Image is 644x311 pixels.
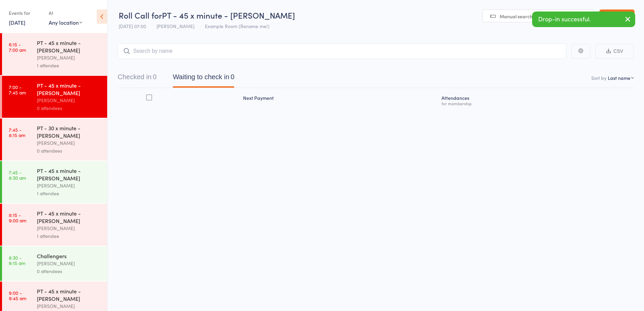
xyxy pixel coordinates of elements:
input: Search by name [118,43,566,59]
span: Roll Call for [119,9,162,21]
button: CSV [595,44,634,59]
div: PT - 45 x minute - [PERSON_NAME] [37,287,101,302]
div: Drop-in successful. [532,12,635,27]
a: Exit roll call [599,9,635,23]
button: Checked in0 [118,70,157,88]
div: 0 attendees [37,104,101,112]
div: 0 attendees [37,267,101,275]
span: PT - 45 x minute - [PERSON_NAME] [162,9,295,21]
time: 7:00 - 7:45 am [9,84,26,95]
a: 7:45 -8:30 amPT - 45 x minute - [PERSON_NAME][PERSON_NAME]1 attendee [2,161,107,203]
a: 7:45 -8:15 amPT - 30 x minute - [PERSON_NAME][PERSON_NAME]0 attendees [2,118,107,160]
div: 1 attendee [37,62,101,69]
a: 7:00 -7:45 amPT - 45 x minute - [PERSON_NAME][PERSON_NAME]0 attendees [2,76,107,118]
label: Sort by [591,74,606,81]
div: [PERSON_NAME] [37,139,101,147]
time: 6:15 - 7:00 am [9,42,26,52]
div: [PERSON_NAME] [37,182,101,190]
div: Any location [49,19,82,26]
div: [PERSON_NAME] [37,54,101,62]
div: [PERSON_NAME] [37,302,101,310]
time: 7:45 - 8:30 am [9,170,26,180]
div: Challengers [37,252,101,260]
div: Next Payment [240,91,439,109]
span: [DATE] 07:00 [119,23,146,29]
div: PT - 45 x minute - [PERSON_NAME] [37,209,101,224]
span: Example Room (Rename me!) [205,23,269,29]
div: Atten­dances [439,91,634,109]
div: 0 [231,73,234,81]
div: PT - 45 x minute - [PERSON_NAME] [37,39,101,54]
div: 0 attendees [37,147,101,155]
span: [PERSON_NAME] [157,23,194,29]
div: [PERSON_NAME] [37,224,101,232]
div: for membership [442,101,631,106]
span: Manual search [500,13,532,20]
div: PT - 45 x minute - [PERSON_NAME] [37,167,101,182]
div: 1 attendee [37,232,101,240]
a: 8:30 -9:15 amChallengers[PERSON_NAME]0 attendees [2,246,107,281]
div: [PERSON_NAME] [37,96,101,104]
div: [PERSON_NAME] [37,260,101,267]
div: Last name [608,74,630,81]
a: 6:15 -7:00 amPT - 45 x minute - [PERSON_NAME][PERSON_NAME]1 attendee [2,33,107,75]
div: At [49,7,82,19]
a: 8:15 -9:00 amPT - 45 x minute - [PERSON_NAME][PERSON_NAME]1 attendee [2,204,107,246]
a: [DATE] [9,19,25,26]
time: 8:30 - 9:15 am [9,255,25,266]
time: 9:00 - 9:45 am [9,290,26,301]
button: Waiting to check in0 [173,70,234,88]
div: PT - 45 x minute - [PERSON_NAME] [37,82,101,96]
div: 0 [153,73,157,81]
time: 8:15 - 9:00 am [9,212,26,223]
div: Events for [9,7,42,19]
div: 1 attendee [37,190,101,197]
time: 7:45 - 8:15 am [9,127,25,138]
div: PT - 30 x minute - [PERSON_NAME] [37,124,101,139]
